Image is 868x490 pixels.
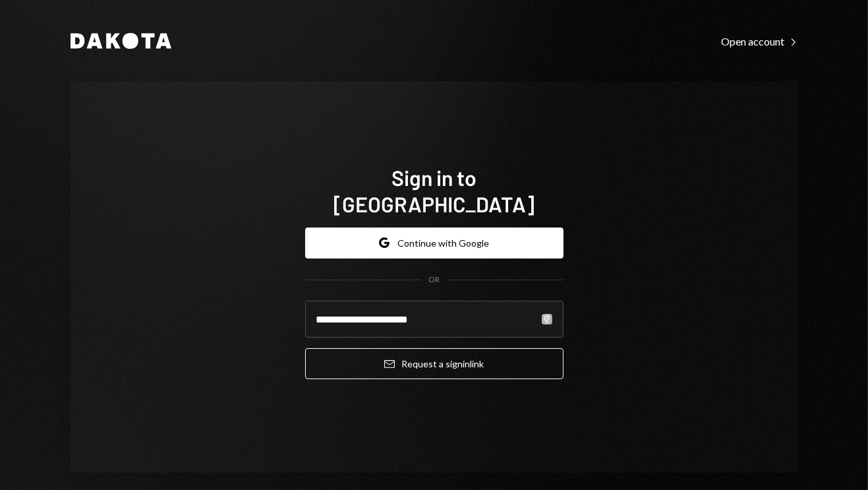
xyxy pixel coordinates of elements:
[305,164,564,217] h1: Sign in to [GEOGRAPHIC_DATA]
[722,35,798,48] div: Open account
[722,34,798,48] a: Open account
[305,228,564,259] button: Continue with Google
[305,348,564,379] button: Request a signinlink
[428,274,440,286] div: OR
